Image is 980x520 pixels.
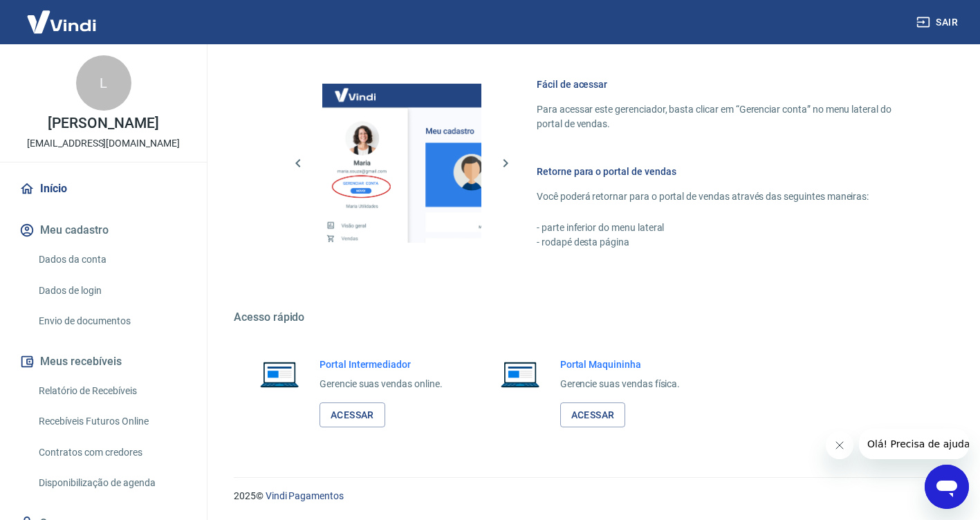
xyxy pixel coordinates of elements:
[322,84,481,243] img: Imagem da dashboard mostrando o botão de gerenciar conta na sidebar no lado esquerdo
[17,1,107,43] img: Vindi
[33,245,190,274] a: Dados da conta
[48,116,158,131] p: [PERSON_NAME]
[537,189,914,204] p: Você poderá retornar para o portal de vendas através das seguintes maneiras:
[560,357,681,371] h6: Portal Maquininha
[234,489,947,503] p: 2025 ©
[250,357,308,391] img: Imagem de um notebook aberto
[537,221,914,235] p: - parte inferior do menu lateral
[560,377,681,391] p: Gerencie suas vendas física.
[537,77,914,91] h6: Fácil de acessar
[320,402,385,428] a: Acessar
[8,10,116,21] span: Olá! Precisa de ajuda?
[33,407,190,436] a: Recebíveis Futuros Online
[925,465,969,509] iframe: Botão para abrir a janela de mensagens
[266,490,344,501] a: Vindi Pagamentos
[537,102,914,131] p: Para acessar este gerenciador, basta clicar em “Gerenciar conta” no menu lateral do portal de ven...
[33,377,190,405] a: Relatório de Recebíveis
[33,469,190,497] a: Disponibilização de agenda
[537,235,914,250] p: - rodapé desta página
[320,357,443,371] h6: Portal Intermediador
[17,346,190,377] button: Meus recebíveis
[33,438,190,467] a: Contratos com credores
[33,307,190,335] a: Envio de documentos
[17,215,190,245] button: Meu cadastro
[914,10,963,35] button: Sair
[537,165,914,178] h6: Retorne para o portal de vendas
[76,55,131,111] div: L
[560,402,626,428] a: Acessar
[17,174,190,204] a: Início
[320,377,443,391] p: Gerencie suas vendas online.
[234,310,947,324] h5: Acesso rápido
[33,277,190,305] a: Dados de login
[859,429,969,459] iframe: Mensagem da empresa
[491,357,549,391] img: Imagem de um notebook aberto
[27,136,180,151] p: [EMAIL_ADDRESS][DOMAIN_NAME]
[826,431,853,459] iframe: Fechar mensagem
